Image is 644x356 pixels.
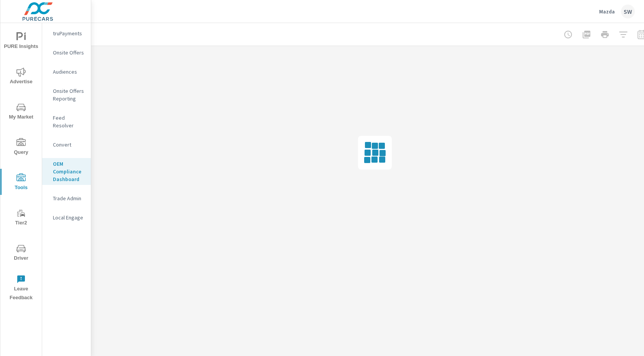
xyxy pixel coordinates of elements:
[53,87,85,102] p: Onsite Offers Reporting
[42,47,91,58] div: Onsite Offers
[42,28,91,39] div: truPayments
[53,214,85,221] p: Local Engage
[42,112,91,131] div: Feed Resolver
[53,194,85,202] p: Trade Admin
[42,85,91,104] div: Onsite Offers Reporting
[42,139,91,150] div: Convert
[53,160,85,183] p: OEM Compliance Dashboard
[42,158,91,185] div: OEM Compliance Dashboard
[0,23,42,305] div: nav menu
[42,212,91,223] div: Local Engage
[42,193,91,204] div: Trade Admin
[53,68,85,76] p: Audiences
[621,5,635,18] div: SW
[3,68,39,86] span: Advertise
[53,49,85,56] p: Onsite Offers
[53,141,85,148] p: Convert
[599,8,615,15] p: Mazda
[3,138,39,157] span: Query
[3,103,39,122] span: My Market
[3,209,39,227] span: Tier2
[53,114,85,129] p: Feed Resolver
[53,30,85,37] p: truPayments
[3,173,39,192] span: Tools
[3,244,39,263] span: Driver
[3,275,39,302] span: Leave Feedback
[3,32,39,51] span: PURE Insights
[42,66,91,77] div: Audiences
